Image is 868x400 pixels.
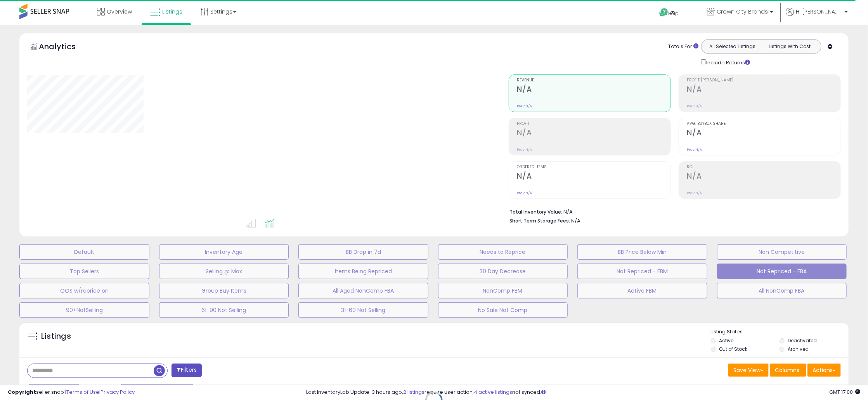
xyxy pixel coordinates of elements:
button: All Selected Listings [703,41,761,52]
strong: Copyright [8,388,36,396]
div: Include Returns [695,58,759,67]
span: Profit [517,122,670,126]
button: Active FBM [577,283,707,298]
li: N/A [510,207,835,216]
span: Profit [PERSON_NAME] [687,78,840,83]
span: Crown City Brands [717,8,768,16]
h2: N/A [687,85,840,95]
a: Hi [PERSON_NAME] [786,8,848,25]
button: 61-90 Not Selling [159,302,289,318]
small: Prev: N/A [687,104,702,109]
div: Totals For [668,43,698,50]
button: NonComp FBM [438,283,568,298]
b: Short Term Storage Fees: [510,217,570,224]
span: N/A [572,217,581,224]
span: ROI [687,165,840,169]
div: seller snap | | [8,389,135,396]
button: Not Repriced - FBA [717,264,847,279]
h2: N/A [687,172,840,182]
button: All NonComp FBA [717,283,847,298]
span: Hi [PERSON_NAME] [796,8,842,16]
button: Listings With Cost [761,41,819,52]
span: Overview [107,8,132,16]
button: BB Price Below Min [577,244,707,260]
span: Ordered Items [517,165,670,169]
small: Prev: N/A [517,147,532,152]
a: Help [653,2,694,25]
small: Prev: N/A [517,191,532,195]
span: Avg. Buybox Share [687,122,840,126]
h2: N/A [687,128,840,139]
button: 90+NotSelling [19,302,149,318]
button: 31-60 Not Selling [298,302,428,318]
button: No Sale Not Comp [438,302,568,318]
button: OOS w/reprice on [19,283,149,298]
small: Prev: N/A [687,147,702,152]
button: Non Competitive [717,244,847,260]
small: Prev: N/A [517,104,532,109]
h2: N/A [517,172,670,182]
span: Help [669,10,679,17]
button: BB Drop in 7d [298,244,428,260]
span: Revenue [517,78,670,83]
button: 30 Day Decrease [438,264,568,279]
h2: N/A [517,128,670,139]
button: Selling @ Max [159,264,289,279]
button: Default [19,244,149,260]
i: Get Help [659,8,669,17]
button: Top Sellers [19,264,149,279]
h2: N/A [517,85,670,95]
button: Group Buy Items [159,283,289,298]
h5: Analytics [39,41,91,54]
span: Listings [162,8,182,16]
button: Inventory Age [159,244,289,260]
button: Items Being Repriced [298,264,428,279]
b: Total Inventory Value: [510,209,563,215]
small: Prev: N/A [687,191,702,195]
button: All Aged NonComp FBA [298,283,428,298]
button: Needs to Reprice [438,244,568,260]
button: Not Repriced - FBM [577,264,707,279]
